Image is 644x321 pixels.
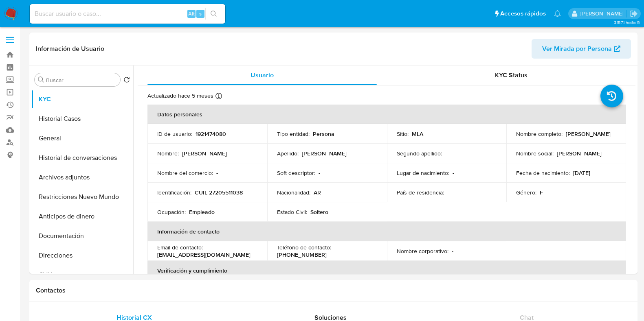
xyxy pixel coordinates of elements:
[157,150,179,157] p: Nombre :
[196,130,226,138] p: 1921474080
[251,70,274,80] span: Usuario
[453,169,454,177] p: -
[157,208,186,216] p: Ocupación :
[182,150,227,157] p: [PERSON_NAME]
[195,189,243,196] p: CUIL 27205511038
[319,169,320,177] p: -
[216,169,218,177] p: -
[310,208,328,216] p: Soltero
[412,130,423,138] p: MLA
[157,169,213,177] p: Nombre del comercio :
[157,130,192,138] p: ID de usuario :
[205,8,222,20] button: search-icon
[157,251,251,258] p: [EMAIL_ADDRESS][DOMAIN_NAME]
[397,189,444,196] p: País de residencia :
[580,10,626,17] p: florencia.lera@mercadolibre.com
[452,247,453,255] p: -
[516,130,563,138] p: Nombre completo :
[277,208,307,216] p: Estado Civil :
[516,189,536,196] p: Género :
[31,129,133,148] button: General
[540,189,543,196] p: F
[573,169,590,177] p: [DATE]
[397,169,449,177] p: Lugar de nacimiento :
[277,244,331,251] p: Teléfono de contacto :
[277,189,310,196] p: Nacionalidad :
[277,130,310,138] p: Tipo entidad :
[30,9,225,19] input: Buscar usuario o caso...
[157,189,191,196] p: Identificación :
[277,251,327,258] p: [PHONE_NUMBER]
[157,244,203,251] p: Email de contacto :
[147,261,626,280] th: Verificación y cumplimiento
[397,150,442,157] p: Segundo apellido :
[36,45,104,53] h1: Información de Usuario
[147,92,213,100] p: Actualizado hace 5 meses
[199,10,202,17] span: s
[147,105,626,124] th: Datos personales
[554,10,561,17] a: Notificaciones
[557,150,602,157] p: [PERSON_NAME]
[31,90,133,109] button: KYC
[36,286,631,295] h1: Contactos
[31,148,133,168] button: Historial de conversaciones
[516,150,554,157] p: Nombre social :
[447,189,449,196] p: -
[123,76,130,85] button: Volver al orden por defecto
[46,76,117,84] input: Buscar
[302,150,347,157] p: [PERSON_NAME]
[147,222,626,241] th: Información de contacto
[31,168,133,187] button: Archivos adjuntos
[445,150,447,157] p: -
[38,76,44,83] button: Buscar
[31,246,133,265] button: Direcciones
[189,208,215,216] p: Empleado
[532,39,631,59] button: Ver Mirada por Persona
[397,247,448,255] p: Nombre corporativo :
[31,109,133,129] button: Historial Casos
[495,70,528,80] span: KYC Status
[31,226,133,246] button: Documentación
[31,187,133,207] button: Restricciones Nuevo Mundo
[542,39,612,59] span: Ver Mirada por Persona
[629,9,638,18] a: Salir
[516,169,570,177] p: Fecha de nacimiento :
[277,150,299,157] p: Apellido :
[397,130,409,138] p: Sitio :
[277,169,315,177] p: Soft descriptor :
[314,189,321,196] p: AR
[566,130,611,138] p: [PERSON_NAME]
[500,9,546,18] span: Accesos rápidos
[188,10,195,17] span: Alt
[31,265,133,285] button: CVU
[313,130,334,138] p: Persona
[31,207,133,226] button: Anticipos de dinero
